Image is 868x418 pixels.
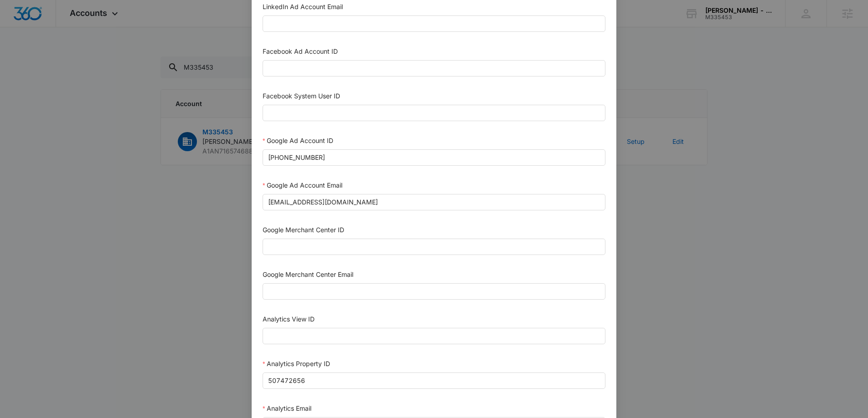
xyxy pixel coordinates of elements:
[263,239,605,255] input: Google Merchant Center ID
[263,149,605,166] input: Google Ad Account ID
[263,194,605,210] input: Google Ad Account Email
[263,404,311,412] label: Analytics Email
[263,328,605,344] input: Analytics View ID
[263,137,333,144] label: Google Ad Account ID
[263,315,315,323] label: Analytics View ID
[263,283,605,300] input: Google Merchant Center Email
[263,105,605,121] input: Facebook System User ID
[263,3,343,10] label: LinkedIn Ad Account Email
[263,360,330,367] label: Analytics Property ID
[263,181,342,189] label: Google Ad Account Email
[263,372,605,389] input: Analytics Property ID
[263,15,605,32] input: LinkedIn Ad Account Email
[263,270,353,278] label: Google Merchant Center Email
[263,226,344,234] label: Google Merchant Center ID
[263,60,605,76] input: Facebook Ad Account ID
[263,92,340,100] label: Facebook System User ID
[263,47,338,55] label: Facebook Ad Account ID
